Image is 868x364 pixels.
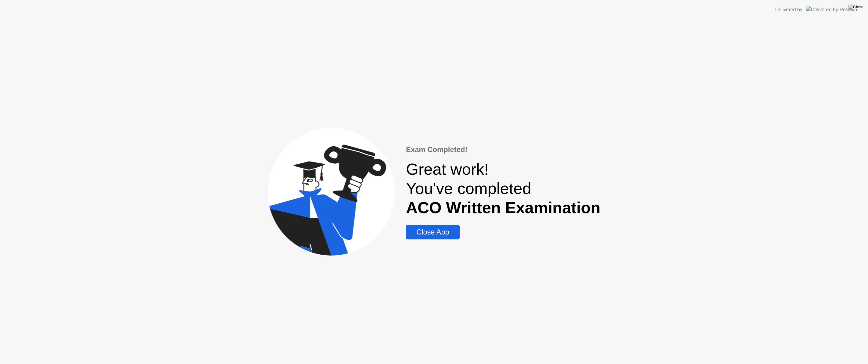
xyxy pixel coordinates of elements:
button: Close App [406,225,460,239]
b: ACO Written Examination [406,199,600,217]
img: Close [848,5,863,9]
img: Delivered by Rosalyn [806,6,857,13]
div: Great work! You've completed [406,160,600,217]
div: Exam Completed! [406,144,600,155]
div: Close App [408,228,458,236]
div: Delivered by [775,6,802,13]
